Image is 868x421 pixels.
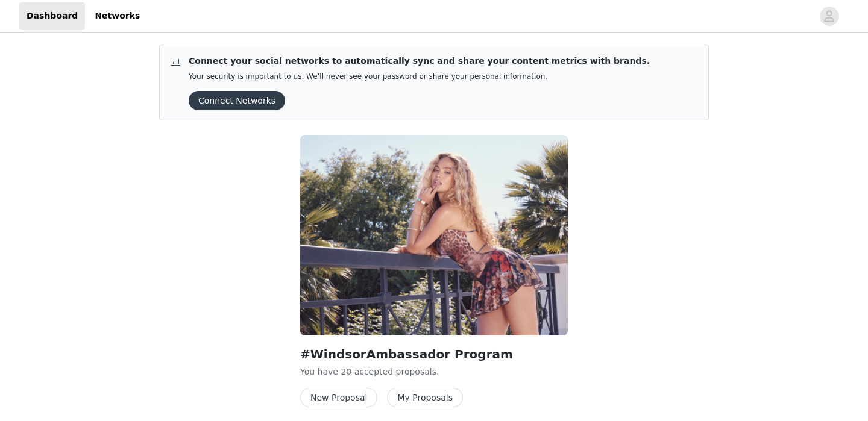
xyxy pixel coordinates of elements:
h2: #WindsorAmbassador Program [300,345,568,363]
a: Dashboard [19,2,85,30]
div: avatar [823,7,835,26]
img: Windsor [300,135,568,335]
span: s [432,367,436,376]
p: Connect your social networks to automatically sync and share your content metrics with brands. [189,55,650,67]
p: You have 20 accepted proposal . [300,366,568,378]
button: My Proposals [387,388,463,407]
a: Networks [87,2,147,30]
button: New Proposal [300,388,377,407]
p: Your security is important to us. We’ll never see your password or share your personal information. [189,72,650,81]
button: Connect Networks [189,91,285,110]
